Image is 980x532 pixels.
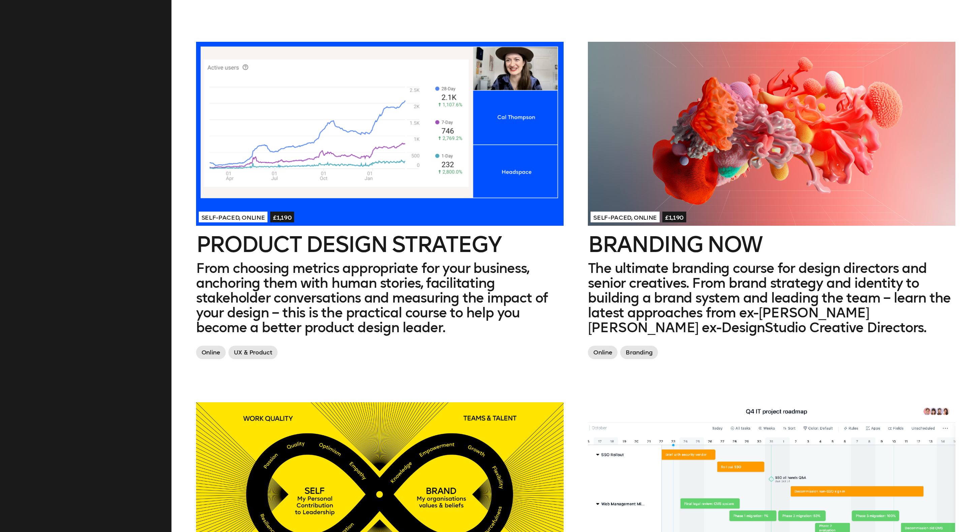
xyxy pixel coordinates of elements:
span: Branding [620,346,658,359]
a: Self-paced, Online£1,190Branding NowThe ultimate branding course for design directors and senior ... [588,42,955,362]
span: Self-paced, Online [199,212,268,222]
p: From choosing metrics appropriate for your business, anchoring them with human stories, facilitat... [196,261,564,335]
span: Self-paced, Online [591,212,660,222]
span: Online [588,346,618,359]
a: Self-paced, Online£1,190Product Design StrategyFrom choosing metrics appropriate for your busines... [196,42,564,362]
span: Online [196,346,226,359]
h2: Product Design Strategy [196,234,564,255]
span: £1,190 [270,212,294,222]
p: The ultimate branding course for design directors and senior creatives. From brand strategy and i... [588,261,955,335]
span: UX & Product [228,346,278,359]
span: £1,190 [662,212,686,222]
h2: Branding Now [588,234,955,255]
